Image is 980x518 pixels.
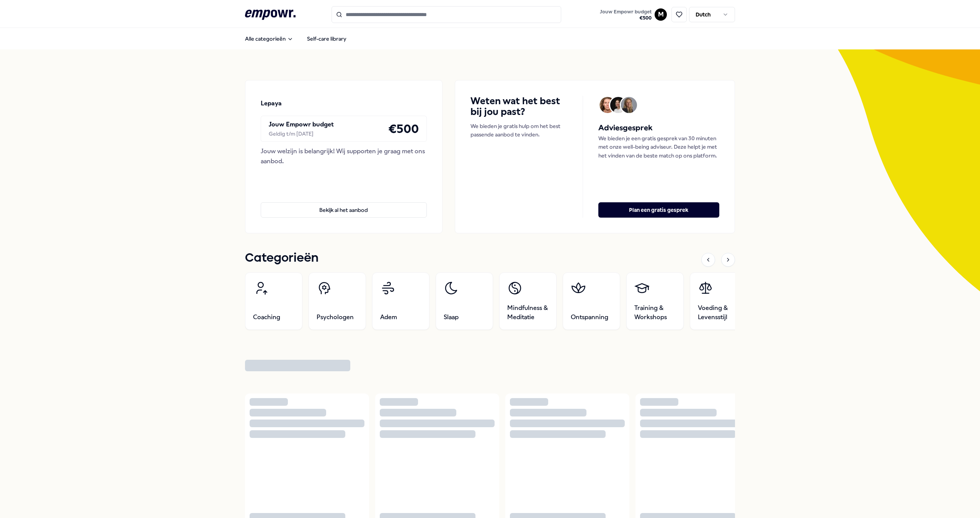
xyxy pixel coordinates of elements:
[507,303,549,322] span: Mindfulness & Meditatie
[598,122,719,134] h5: Adviesgesprek
[388,119,419,138] h4: € 500
[269,120,334,129] p: Jouw Empowr budget
[600,15,652,21] span: € 500
[598,202,719,218] button: Plan een gratis gesprek
[444,313,459,322] span: Slaap
[698,303,739,322] span: Voeding & Levensstijl
[301,31,353,46] a: Self-care library
[317,313,354,322] span: Psychologen
[261,146,427,166] div: Jouw welzijn is belangrijk! Wij supporten je graag met ons aanbod.
[499,272,557,330] a: Mindfulness & Meditatie
[380,313,397,322] span: Adem
[309,272,366,330] a: Psychologen
[269,129,334,138] div: Geldig t/m [DATE]
[245,249,318,268] h1: Categorieën
[261,98,282,108] p: Lepaya
[626,272,684,330] a: Training & Workshops
[261,190,427,218] a: Bekijk al het aanbod
[239,31,299,46] button: Alle categorieën
[610,97,626,113] img: Avatar
[470,122,567,139] p: We bieden je gratis hulp om het best passende aanbod te vinden.
[261,202,427,218] button: Bekijk al het aanbod
[598,134,719,160] p: We bieden je een gratis gesprek van 30 minuten met onze well-being adviseur. Deze helpt je met he...
[597,7,655,23] a: Jouw Empowr budget€500
[571,313,608,322] span: Ontspanning
[599,97,616,113] img: Avatar
[621,97,637,113] img: Avatar
[598,7,653,23] button: Jouw Empowr budget€500
[470,96,567,117] h4: Weten wat het best bij jou past?
[245,272,302,330] a: Coaching
[436,272,493,330] a: Slaap
[600,9,652,15] span: Jouw Empowr budget
[332,6,561,23] input: Search for products, categories or subcategories
[563,272,620,330] a: Ontspanning
[253,313,280,322] span: Coaching
[655,8,667,21] button: M
[239,31,353,46] nav: Main
[634,303,676,322] span: Training & Workshops
[690,272,747,330] a: Voeding & Levensstijl
[372,272,430,330] a: Adem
